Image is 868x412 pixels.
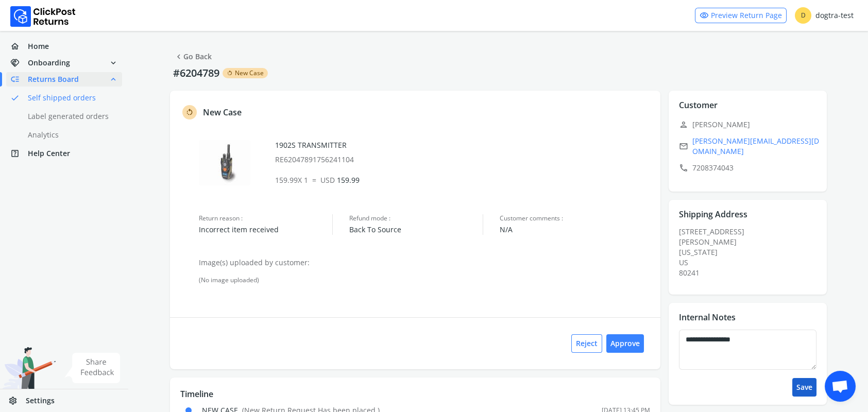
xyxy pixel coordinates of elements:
span: email [679,139,688,153]
span: N/A [500,225,650,235]
span: help_center [10,146,28,161]
a: email[PERSON_NAME][EMAIL_ADDRESS][DOMAIN_NAME] [679,136,823,157]
span: home [10,39,28,54]
button: Reject [571,334,602,353]
p: Image(s) uploaded by customer: [199,257,650,268]
span: settings [8,393,26,408]
a: Go Back [174,49,212,64]
a: help_centerHelp Center [6,146,122,161]
span: expand_less [109,72,118,87]
span: handshake [10,56,28,70]
div: [PERSON_NAME] [679,237,823,247]
p: Shipping Address [679,208,747,220]
img: share feedback [64,353,121,383]
a: visibilityPreview Return Page [695,8,787,23]
span: Settings [26,396,55,406]
div: US [679,257,823,268]
span: low_priority [10,72,28,87]
img: Logo [10,6,76,27]
div: 1902S TRANSMITTER [275,140,650,165]
span: USD [320,175,335,185]
p: 159.99 X 1 [275,175,650,185]
span: Return reason : [199,214,332,222]
span: rotate_left [227,69,233,77]
span: Incorrect item received [199,225,332,235]
div: dogtra-test [795,7,854,24]
span: Help Center [28,148,70,159]
a: Open chat [825,371,856,402]
a: Label generated orders [6,109,134,124]
div: (No image uploaded) [199,276,650,284]
span: person [679,117,688,132]
p: Customer [679,99,718,111]
div: 80241 [679,268,823,278]
span: chevron_left [174,49,183,64]
p: New Case [203,106,242,118]
p: Timeline [180,388,650,400]
span: Home [28,41,49,51]
img: row_image [199,140,250,185]
div: [STREET_ADDRESS] [679,227,823,278]
span: rotate_left [185,106,194,118]
span: Back To Source [349,225,483,235]
span: = [312,175,316,185]
span: 159.99 [320,175,360,185]
span: Onboarding [28,58,70,68]
span: Refund mode : [349,214,483,222]
button: chevron_leftGo Back [170,47,216,66]
button: Approve [606,334,644,353]
a: Analytics [6,128,134,142]
p: [PERSON_NAME] [679,117,823,132]
p: #6204789 [170,66,223,80]
a: homeHome [6,39,122,54]
span: visibility [700,8,709,23]
span: expand_more [109,56,118,70]
div: [US_STATE] [679,247,823,257]
span: call [679,161,688,175]
p: Internal Notes [679,311,736,323]
p: 7208374043 [679,161,823,175]
span: New Case [235,69,264,77]
a: doneSelf shipped orders [6,91,134,105]
span: Returns Board [28,74,79,84]
span: D [795,7,811,24]
span: Customer comments : [500,214,650,222]
p: RE62047891756241104 [275,154,650,165]
span: done [10,91,20,105]
button: Save [792,378,816,397]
